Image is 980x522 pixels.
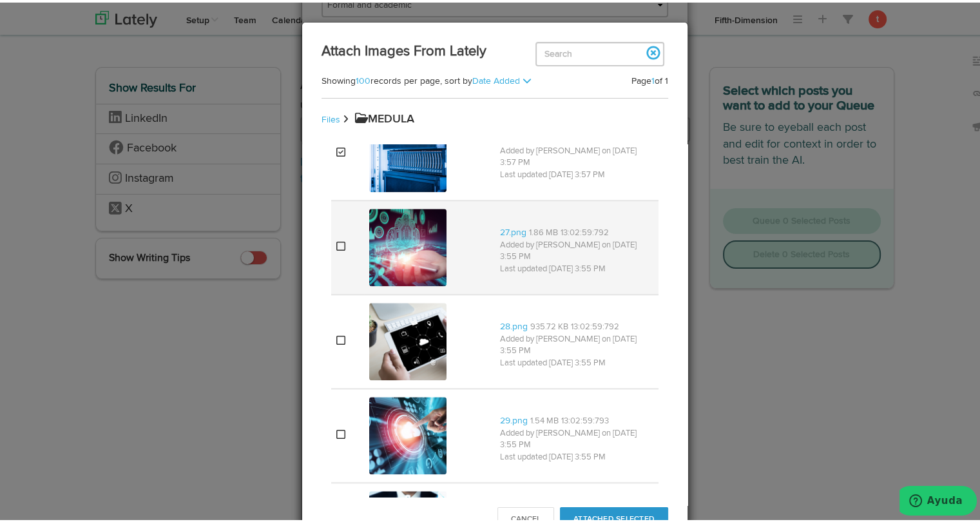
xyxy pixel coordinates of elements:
[561,414,609,423] span: 13:02:59:793
[500,355,653,367] p: Last updated [DATE] 3:55 PM
[631,74,668,83] span: Page of 1
[369,206,447,284] img: c0Q3Ms89SmlrGLVk6jbr
[369,112,447,189] img: jrPYhnEWRSmDjOdCwf5H
[899,483,977,516] iframe: Abre un widget desde donde se puede obtener más información
[529,226,558,235] span: 1.86 MB
[500,143,653,167] p: Added by [PERSON_NAME] on [DATE] 3:57 PM
[355,111,414,122] strong: MEDULA
[445,74,523,83] span: sort by
[500,261,653,273] p: Last updated [DATE] 3:55 PM
[322,74,442,83] span: Showing records per page,
[651,74,655,83] a: 1
[322,113,340,122] a: Files
[530,414,559,423] span: 1.54 MB
[500,414,528,423] a: 29.png
[500,167,653,179] p: Last updated [DATE] 3:57 PM
[535,39,664,64] input: Search
[500,449,653,461] p: Last updated [DATE] 3:55 PM
[500,425,653,449] p: Added by [PERSON_NAME] on [DATE] 3:55 PM
[500,320,528,329] a: 28.png
[561,226,609,235] span: 13:02:59:792
[356,74,370,83] a: 100
[369,394,447,472] img: QcG04JRVRFSTdmkeDbwK
[500,331,653,355] p: Added by [PERSON_NAME] on [DATE] 3:55 PM
[500,237,653,261] p: Added by [PERSON_NAME] on [DATE] 3:55 PM
[322,39,668,59] h3: Attach Images From Lately
[530,320,568,329] span: 935.72 KB
[500,226,526,235] a: 27.png
[472,74,520,83] a: Date Added
[571,320,619,329] span: 13:02:59:792
[369,300,447,378] img: pMiyoJVAQGiRbNtygcIs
